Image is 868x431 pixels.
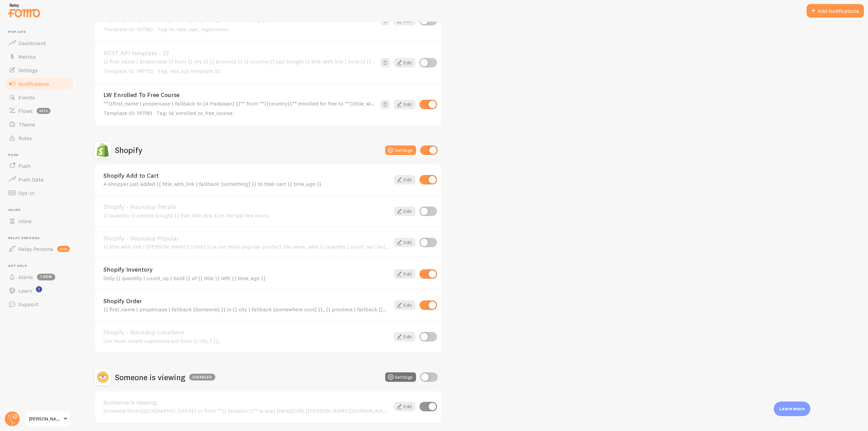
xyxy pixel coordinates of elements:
a: Support [4,297,74,311]
h2: Someone is viewing [115,372,215,383]
span: beta [37,108,51,114]
a: Dashboard [4,36,74,50]
span: Metrics [18,53,36,60]
span: Inline [18,218,32,224]
a: Learn [4,284,74,297]
span: Tag: lw_enrolled_to_free_course [156,110,233,116]
a: Shopify - Roundup People [103,204,390,210]
a: Events [4,91,74,104]
div: {{ first_name | propercase | fallback [Someone] }} in {{ city | fallback [somewhere cool] }}, {{ ... [103,306,390,312]
a: Notifications [4,77,74,91]
a: Someone is viewing [103,399,390,406]
a: Theme [4,118,74,131]
a: Push Data [4,173,74,186]
a: Edit [394,332,415,341]
span: Events [18,94,35,101]
a: Edit [394,269,415,279]
a: Edit [394,58,415,67]
img: fomo-relay-logo-orange.svg [7,2,41,19]
div: {{ title_with_link | [PERSON_NAME]! | bold }} is our most popular product this week, with {{ quan... [103,243,390,250]
a: Shopify - Roundup Popular [103,235,390,241]
a: Edit [394,100,415,109]
div: A shopper just added {{ title_with_link | fallback [something] }} to their cart {{ time_ago }} [103,181,390,187]
div: Someone from [GEOGRAPHIC_DATA]? or from **{{ location }}** is also [here]([URL][PERSON_NAME][DOMA... [103,408,390,414]
a: Alerts 1 new [4,270,74,284]
a: Flows beta [4,104,74,118]
a: Shopify - Roundup Locations [103,329,390,335]
a: Inline [4,214,74,228]
span: Flows [18,107,33,114]
svg: <p>Watch New Feature Tutorials!</p> [36,286,42,292]
span: Push [18,162,31,169]
div: Only {{ quantity | count_up | bold }} of {{ title }} left! {{ time_ago }} [103,275,390,281]
a: Edit [394,300,415,310]
div: **{{first_name}}** from **{{country}}** just registered {{time_ago}} [103,17,376,33]
div: Disabled [189,374,215,380]
h2: Shopify [115,145,142,155]
div: {{ quantity }} people bought {{ title_with_link }} in the last few hours [103,212,390,218]
a: Settings [4,63,74,77]
span: Theme [18,121,35,128]
a: Metrics [4,50,74,63]
span: Rules [18,135,32,141]
span: [PERSON_NAME]-test-store [29,415,61,423]
p: Learn more [779,406,805,412]
span: Template ID: 197180 [103,26,153,33]
div: {{ first_name | propercase }} from {{ city }} {{ province }} {{ country }} just bought {{ title_w... [103,58,376,75]
a: Opt-In [4,186,74,200]
a: Edit [394,238,415,247]
button: Settings [385,372,416,382]
span: Push [8,153,74,157]
span: Relay Persona [8,236,74,240]
span: Alerts [18,274,33,280]
span: Template ID: 189752 [103,67,153,74]
span: 1 new [37,274,55,280]
span: Support [18,301,38,308]
span: Tag: lw_new_user_registration [157,26,229,33]
span: new [57,246,70,252]
a: Edit [394,207,415,216]
span: Settings [18,67,38,74]
span: Dashboard [18,40,45,46]
img: Someone is viewing [95,369,111,385]
a: [PERSON_NAME]-test-store [24,411,70,427]
img: Shopify [95,142,111,158]
span: Push Data [18,176,44,183]
div: Learn more [774,401,810,416]
span: Template ID: 197183 [103,110,152,116]
a: Push [4,159,74,173]
div: Our most recent customers are from {{ city_1 }}, [103,338,390,344]
a: REST API template - 22 [103,50,376,56]
a: Shopify Inventory [103,267,390,273]
span: Get Help [8,264,74,268]
a: Shopify Add to Cart [103,173,390,179]
button: Settings [385,145,416,155]
a: Relay Persona new [4,242,74,256]
span: Notifications [18,80,49,87]
a: Rules [4,131,74,145]
a: Edit [394,402,415,411]
span: Tag: rest_api_template_22 [157,67,220,74]
span: Opt-In [18,190,34,196]
div: **{{first_name | propercase | fallback to [A Padawan] }}** from **{{country}}** enrolled for free... [103,100,376,117]
a: LW Enrolled To Free Course [103,92,376,98]
span: Pop-ups [8,30,74,34]
span: Relay Persona [18,246,53,252]
span: Learn [18,287,32,294]
span: Inline [8,208,74,212]
a: Edit [394,175,415,184]
a: Shopify Order [103,298,390,304]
